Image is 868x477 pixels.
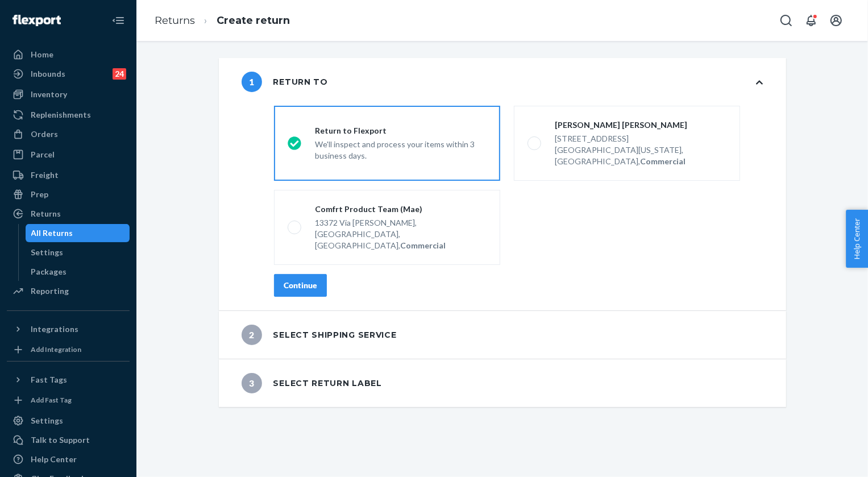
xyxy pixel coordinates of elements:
strong: Commercial [400,240,446,250]
div: Replenishments [31,109,91,121]
a: Returns [7,205,130,223]
div: Prep [31,189,48,200]
a: Parcel [7,146,130,164]
div: Returns [31,208,61,219]
a: Freight [7,166,130,184]
div: Orders [31,128,58,140]
div: We'll inspect and process your items within 3 business days. [315,136,487,161]
button: Help Center [846,210,868,268]
a: Talk to Support [7,431,130,449]
div: Return to Flexport [315,125,487,136]
div: Integrations [31,323,78,335]
button: Fast Tags [7,371,130,389]
div: Packages [31,266,67,277]
a: Create return [217,14,290,27]
a: Settings [26,243,130,262]
div: [GEOGRAPHIC_DATA][US_STATE], [GEOGRAPHIC_DATA], [555,144,726,167]
div: 24 [113,68,126,80]
div: 13372 Via [PERSON_NAME], [315,217,487,229]
a: Inventory [7,85,130,103]
div: Help Center [31,454,77,465]
button: Continue [274,274,327,297]
span: 2 [242,325,262,345]
div: All Returns [31,227,73,239]
div: Select shipping service [242,325,397,345]
a: All Returns [26,224,130,242]
div: [PERSON_NAME] [PERSON_NAME] [555,119,726,131]
div: Comfrt Product Team (Mae) [315,204,487,215]
button: Open notifications [800,9,823,32]
a: Reporting [7,282,130,300]
div: Add Fast Tag [31,395,72,405]
div: Inbounds [31,68,65,80]
div: Continue [284,280,317,291]
a: Settings [7,412,130,430]
span: 3 [242,373,262,393]
a: Packages [26,263,130,281]
div: Fast Tags [31,374,67,385]
ol: breadcrumbs [146,4,299,38]
div: Add Integration [31,345,81,354]
a: Add Integration [7,343,130,356]
button: Open Search Box [775,9,798,32]
div: Select return label [242,373,382,393]
strong: Commercial [640,156,686,166]
div: Reporting [31,285,69,297]
a: Replenishments [7,106,130,124]
a: Add Fast Tag [7,393,130,407]
button: Close Navigation [107,9,130,32]
button: Open account menu [825,9,848,32]
div: Talk to Support [31,434,90,446]
a: Returns [155,14,195,27]
a: Prep [7,185,130,204]
div: Settings [31,415,63,426]
div: Parcel [31,149,55,160]
img: Flexport logo [13,15,61,26]
button: Integrations [7,320,130,338]
div: Home [31,49,53,60]
a: Home [7,45,130,64]
div: Settings [31,247,64,258]
a: Help Center [7,450,130,468]
div: Inventory [31,89,67,100]
div: Return to [242,72,328,92]
div: Freight [31,169,59,181]
div: [GEOGRAPHIC_DATA], [GEOGRAPHIC_DATA], [315,229,487,251]
a: Orders [7,125,130,143]
span: 1 [242,72,262,92]
a: Inbounds24 [7,65,130,83]
div: [STREET_ADDRESS] [555,133,726,144]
